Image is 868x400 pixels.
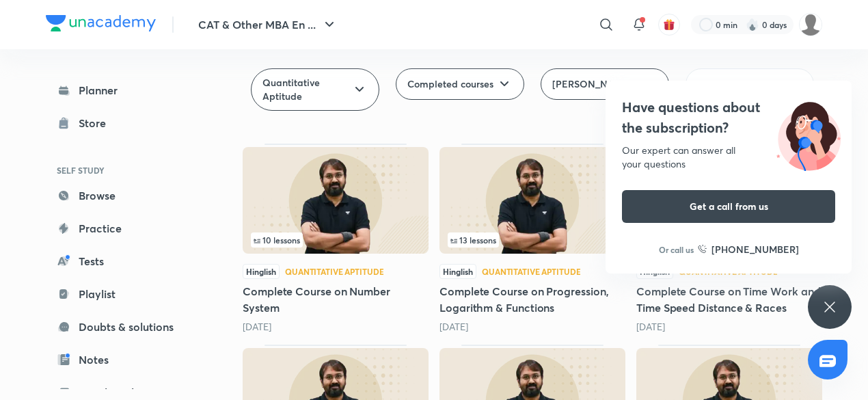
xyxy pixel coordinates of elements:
img: streak [746,18,759,31]
img: ttu_illustration_new.svg [765,97,852,171]
h5: Complete Course on Number System [243,283,429,316]
div: Quantitative Aptitude [285,267,383,276]
a: Playlist [46,280,204,308]
a: Doubts & solutions [46,313,204,341]
a: Store [46,109,204,137]
a: Tests [46,248,204,275]
div: infocontainer [251,232,420,248]
div: infosection [448,232,617,248]
div: Complete Course on Number System [243,144,429,334]
div: Complete Course on Progression, Logarithm & Functions [439,144,625,334]
button: avatar [658,14,680,36]
div: infosection [251,232,420,248]
a: [PHONE_NUMBER] [698,242,799,256]
div: 24 days ago [243,320,429,334]
span: Hinglish [243,264,280,279]
div: 2 months ago [636,320,822,334]
h6: SELF STUDY [46,159,204,182]
button: CAT & Other MBA En ... [190,11,346,38]
a: Browse [46,182,204,209]
div: infocontainer [448,232,617,248]
button: Get a call from us [622,190,835,223]
span: 13 lessons [450,236,496,244]
h4: Have questions about the subscription? [622,97,835,138]
p: Or call us [659,243,694,256]
div: Quantitative Aptitude [482,267,580,276]
h5: Complete Course on Time Work and Time Speed Distance & Races [636,283,822,316]
img: Company Logo [46,15,156,31]
span: All languages [697,77,755,91]
a: Practice [46,215,204,242]
span: Hinglish [439,264,476,279]
img: Thumbnail [243,147,429,254]
a: Notes [46,346,204,373]
div: 1 month ago [439,320,625,334]
div: Our expert can answer all your questions [622,144,835,171]
h5: Complete Course on Progression, Logarithm & Functions [439,283,625,316]
img: Thumbnail [439,147,625,254]
a: Planner [46,77,204,104]
div: left [251,232,420,248]
a: Company Logo [46,15,156,35]
span: [PERSON_NAME] [552,77,632,91]
span: Completed courses [407,77,493,91]
div: left [448,232,617,248]
span: Quantitative Aptitude [262,76,351,103]
span: 10 lessons [254,236,300,244]
h6: [PHONE_NUMBER] [711,242,799,256]
div: Store [79,115,114,131]
img: avatar [663,18,675,31]
img: Aashray [799,13,822,36]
